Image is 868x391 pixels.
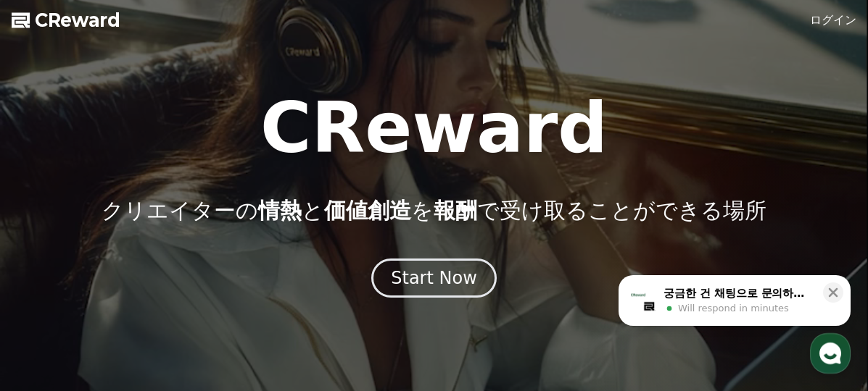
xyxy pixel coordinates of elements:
[371,258,497,298] button: Start Now
[35,9,120,32] span: CReward
[260,93,608,163] h1: CReward
[258,198,302,223] span: 情熱
[810,12,856,29] a: ログイン
[434,198,477,223] span: 報酬
[102,198,766,224] p: クリエイターの と を で受け取ることができる場所
[371,273,497,287] a: Start Now
[324,198,411,223] span: 価値創造
[12,9,120,32] a: CReward
[391,266,477,290] div: Start Now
